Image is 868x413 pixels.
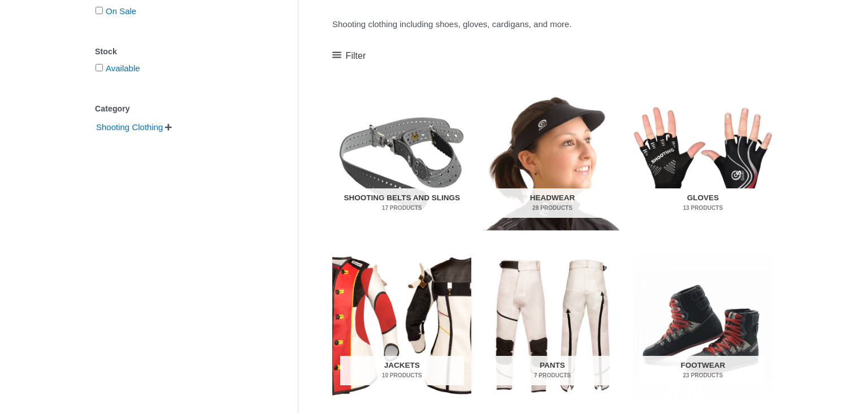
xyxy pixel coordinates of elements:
a: Visit product category Headwear [483,85,622,231]
a: Shooting Clothing [95,122,164,131]
mark: 17 Products [340,204,464,212]
mark: 10 Products [340,371,464,380]
mark: 28 Products [491,204,614,212]
a: Visit product category Jackets [332,253,471,399]
a: On Sale [106,6,136,16]
img: Shooting Belts and Slings [332,85,471,231]
a: Filter [332,48,366,64]
h2: Footwear [641,356,765,385]
h2: Shooting Belts and Slings [340,188,464,218]
input: On Sale [96,7,103,14]
input: Available [96,64,103,71]
img: Jackets [332,253,471,399]
img: Pants [483,253,622,399]
img: Footwear [633,253,772,399]
h2: Headwear [491,188,614,218]
h2: Jackets [340,356,464,385]
div: Category [95,101,264,117]
a: Visit product category Footwear [633,253,772,399]
div: Stock [95,44,264,60]
span: Filter [346,48,366,64]
img: Gloves [633,85,772,231]
p: Shooting clothing including shoes, gloves, cardigans, and more. [332,16,772,32]
a: Visit product category Shooting Belts and Slings [332,85,471,231]
mark: 13 Products [641,204,765,212]
span:  [165,123,172,131]
h2: Pants [491,356,614,385]
a: Visit product category Gloves [633,85,772,231]
mark: 7 Products [491,371,614,380]
h2: Gloves [641,188,765,218]
span: Shooting Clothing [95,118,164,137]
a: Available [106,63,140,73]
a: Visit product category Pants [483,253,622,399]
mark: 23 Products [641,371,765,380]
img: Headwear [483,85,622,231]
